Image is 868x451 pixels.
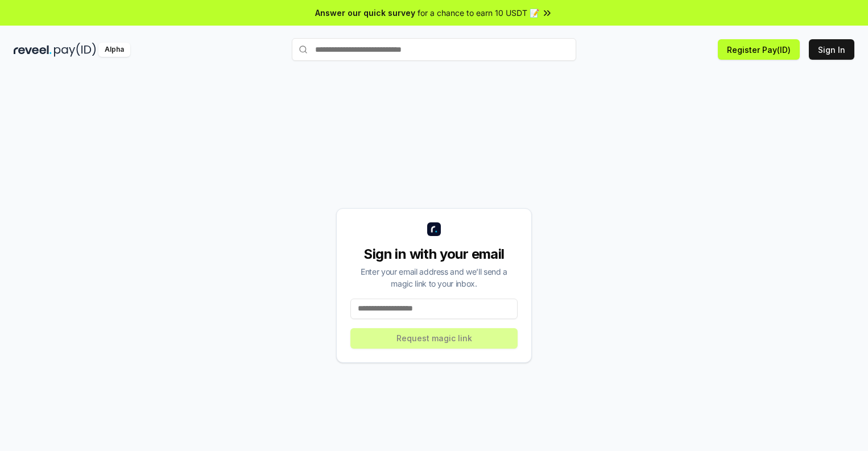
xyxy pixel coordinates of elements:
button: Register Pay(ID) [718,39,800,60]
div: Enter your email address and we’ll send a magic link to your inbox. [350,266,518,289]
span: for a chance to earn 10 USDT 📝 [418,7,539,19]
div: Alpha [98,43,130,57]
img: reveel_dark [14,43,52,57]
img: pay_id [54,43,96,57]
div: Sign in with your email [350,245,518,263]
button: Sign In [809,39,854,60]
span: Answer our quick survey [315,7,415,19]
img: logo_small [427,222,441,236]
